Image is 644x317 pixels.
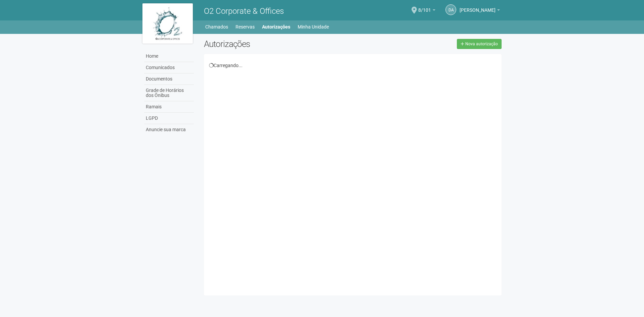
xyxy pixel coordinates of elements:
img: logo.jpg [142,3,193,44]
span: Nova autorização [465,42,498,46]
a: Chamados [205,22,228,32]
span: O2 Corporate & Offices [204,6,284,16]
div: Carregando... [209,62,497,68]
a: 8/101 [418,8,435,14]
h2: Autorizações [204,39,348,49]
a: Comunicados [144,62,194,73]
a: Home [144,51,194,62]
span: Daniel Andres Soto Lozada [460,1,496,13]
a: Documentos [144,73,194,85]
a: Nova autorização [457,39,502,49]
a: DA [445,4,456,15]
a: LGPD [144,113,194,124]
a: Autorizações [262,22,290,32]
a: Grade de Horários dos Ônibus [144,85,194,101]
a: [PERSON_NAME] [460,8,500,14]
a: Minha Unidade [298,22,329,32]
span: 8/101 [418,1,431,13]
a: Reservas [235,22,255,32]
a: Anuncie sua marca [144,124,194,135]
a: Ramais [144,101,194,113]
